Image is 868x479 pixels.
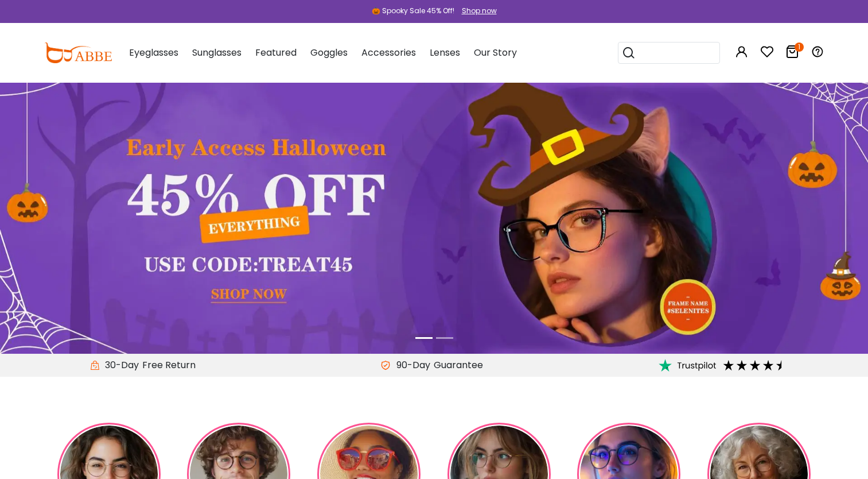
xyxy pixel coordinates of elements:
div: Shop now [462,6,497,16]
span: Our Story [474,46,517,59]
i: 1 [795,43,804,52]
img: abbeglasses.com [44,43,112,63]
a: Shop now [456,6,497,16]
span: 30-Day [99,358,139,372]
span: 90-Day [391,358,430,372]
div: Guarantee [430,358,486,372]
span: Lenses [430,46,460,59]
a: 1 [785,47,799,60]
span: Sunglasses [192,46,242,59]
span: Goggles [310,46,348,59]
span: Eyeglasses [129,46,178,59]
div: 🎃 Spooky Sale 45% Off! [372,6,454,16]
span: Accessories [361,46,416,59]
span: Featured [255,46,297,59]
div: Free Return [139,358,199,372]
